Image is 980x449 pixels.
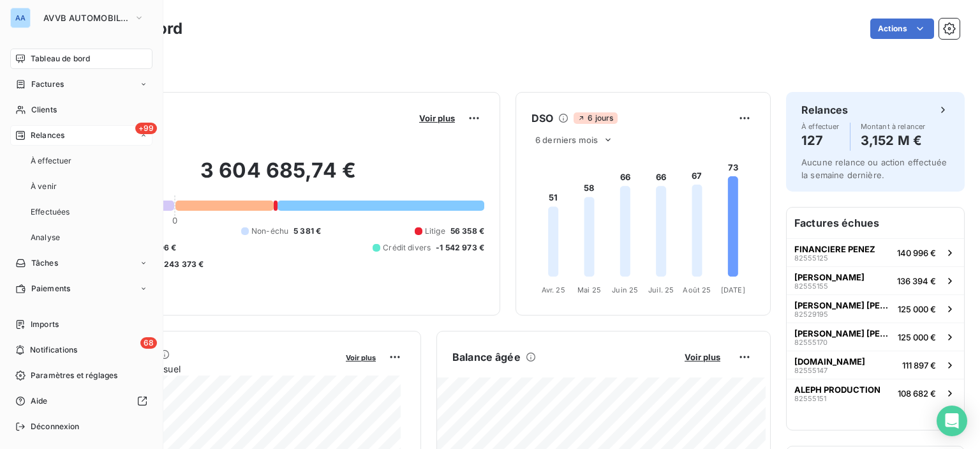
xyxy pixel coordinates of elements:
[794,310,828,318] span: 82529195
[72,158,484,196] h2: 3 604 685,74 €
[801,130,840,151] h4: 127
[861,130,926,151] h4: 3,152 M €
[612,285,638,294] tspan: Juin 25
[787,294,964,323] button: [PERSON_NAME] [PERSON_NAME]82529195125 000 €
[787,238,964,266] button: FINANCIERE PENEZ82555125140 996 €
[425,225,445,237] span: Litige
[31,79,64,90] span: Factures
[10,391,152,411] a: Aide
[535,135,598,145] span: 6 derniers mois
[794,254,828,262] span: 82555125
[72,362,337,376] span: Chiffre d'affaires mensuel
[683,285,711,294] tspan: Août 25
[31,370,117,381] span: Paramètres et réglages
[902,360,936,370] span: 111 897 €
[787,323,964,351] button: [PERSON_NAME] [PERSON_NAME]82555170125 000 €
[801,157,947,180] span: Aucune relance ou action effectuée la semaine dernière.
[450,225,484,237] span: 56 358 €
[31,257,58,269] span: Tâches
[43,13,129,23] span: AVVB AUTOMOBILES
[160,259,204,270] span: -243 373 €
[452,349,521,365] h6: Balance âgée
[794,282,828,290] span: 82555155
[531,110,553,126] h6: DSO
[31,206,70,218] span: Effectuées
[898,332,936,342] span: 125 000 €
[31,181,57,192] span: À venir
[415,112,459,124] button: Voir plus
[721,285,745,294] tspan: [DATE]
[31,232,60,243] span: Analyse
[794,300,893,310] span: [PERSON_NAME] [PERSON_NAME]
[419,113,455,123] span: Voir plus
[794,244,875,254] span: FINANCIERE PENEZ
[897,248,936,258] span: 140 996 €
[574,112,617,124] span: 6 jours
[937,406,967,436] div: Open Intercom Messenger
[577,285,601,294] tspan: Mai 25
[135,123,157,134] span: +99
[31,53,90,65] span: Tableau de bord
[794,367,828,374] span: 82555147
[685,352,720,362] span: Voir plus
[787,266,964,294] button: [PERSON_NAME]82555155136 394 €
[787,351,964,379] button: [DOMAIN_NAME]82555147111 897 €
[31,421,80,432] span: Déconnexion
[681,351,724,363] button: Voir plus
[861,123,926,130] span: Montant à relancer
[898,388,936,399] span: 108 682 €
[787,379,964,407] button: ALEPH PRODUCTION82555151108 682 €
[794,356,865,367] span: [DOMAIN_NAME]
[10,8,31,28] div: AA
[870,19,934,39] button: Actions
[346,353,376,362] span: Voir plus
[542,285,565,294] tspan: Avr. 25
[801,102,848,118] h6: Relances
[31,283,70,294] span: Paiements
[383,242,431,254] span: Crédit divers
[794,272,865,282] span: [PERSON_NAME]
[342,351,380,363] button: Voir plus
[31,395,48,407] span: Aide
[172,215,177,225] span: 0
[801,123,840,130] span: À effectuer
[140,337,157,349] span: 68
[31,104,57,116] span: Clients
[794,328,893,339] span: [PERSON_NAME] [PERSON_NAME]
[31,130,64,141] span: Relances
[31,155,72,167] span: À effectuer
[794,339,828,346] span: 82555170
[251,225,288,237] span: Non-échu
[794,395,826,402] span: 82555151
[30,344,77,356] span: Notifications
[648,285,674,294] tspan: Juil. 25
[897,276,936,286] span: 136 394 €
[31,319,59,330] span: Imports
[436,242,484,254] span: -1 542 973 €
[898,304,936,314] span: 125 000 €
[794,384,880,395] span: ALEPH PRODUCTION
[293,225,321,237] span: 5 381 €
[787,208,964,238] h6: Factures échues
